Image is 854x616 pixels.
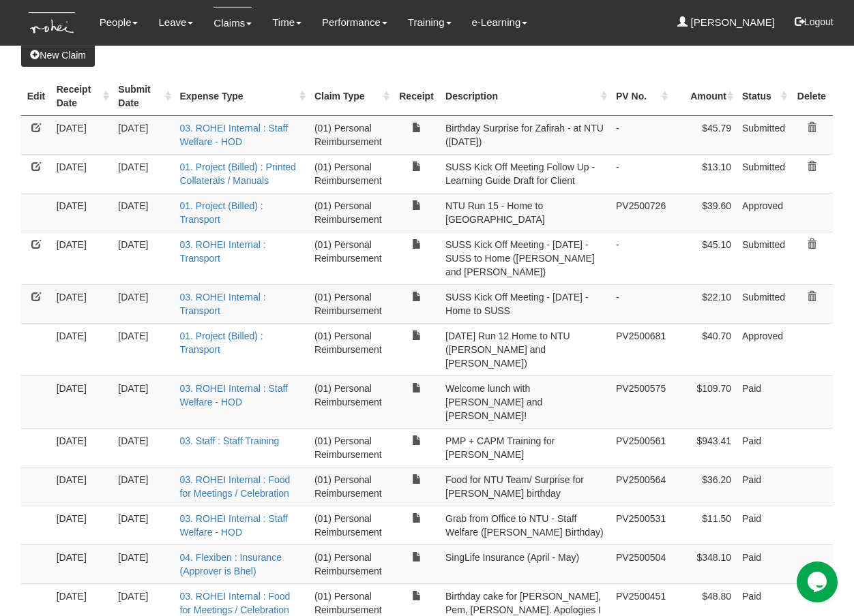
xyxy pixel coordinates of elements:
[671,428,737,467] td: $943.41
[472,7,528,38] a: e-Learning
[440,232,610,284] td: SUSS Kick Off Meeting - [DATE] - SUSS to Home ([PERSON_NAME] and [PERSON_NAME])
[180,435,280,446] a: 03. Staff : Staff Training
[113,323,174,375] td: [DATE]
[393,77,440,116] th: Receipt
[671,467,737,506] td: $36.20
[51,544,113,583] td: [DATE]
[440,284,610,323] td: SUSS Kick Off Meeting - [DATE] - Home to SUSS
[309,506,393,544] td: (01) Personal Reimbursement
[322,7,387,38] a: Performance
[610,375,671,428] td: PV2500575
[440,506,610,544] td: Grab from Office to NTU - Staff Welfare ([PERSON_NAME] Birthday)
[610,232,671,284] td: -
[610,115,671,154] td: -
[440,375,610,428] td: Welcome lunch with [PERSON_NAME] and [PERSON_NAME]!
[100,7,138,38] a: People
[180,383,288,407] a: 03. ROHEI Internal : Staff Welfare - HOD
[440,115,610,154] td: Birthday Surprise for Zafirah - at NTU ([DATE])
[671,323,737,375] td: $40.70
[180,123,288,147] a: 03. ROHEI Internal : Staff Welfare - HOD
[21,77,50,116] th: Edit
[272,7,301,38] a: Time
[440,154,610,193] td: SUSS Kick Off Meeting Follow Up - Learning Guide Draft for Client
[180,161,296,186] a: 01. Project (Billed) : Printed Collaterals / Manuals
[440,77,610,116] th: Description : activate to sort column ascending
[113,467,174,506] td: [DATE]
[180,292,266,316] a: 03. ROHEI Internal : Transport
[671,154,737,193] td: $13.10
[440,323,610,375] td: [DATE] Run 12 Home to NTU ([PERSON_NAME] and [PERSON_NAME])
[440,193,610,232] td: NTU Run 15 - Home to [GEOGRAPHIC_DATA]
[671,506,737,544] td: $11.50
[737,323,791,375] td: Approved
[440,544,610,583] td: SingLife Insurance (April - May)
[113,77,174,116] th: Submit Date : activate to sort column ascending
[671,375,737,428] td: $109.70
[113,193,174,232] td: [DATE]
[737,544,791,583] td: Paid
[309,375,393,428] td: (01) Personal Reimbursement
[113,506,174,544] td: [DATE]
[610,77,671,116] th: PV No. : activate to sort column ascending
[785,5,843,38] button: Logout
[309,467,393,506] td: (01) Personal Reimbursement
[671,193,737,232] td: $39.60
[737,232,791,284] td: Submitted
[791,77,833,116] th: Delete
[737,77,791,116] th: Status : activate to sort column ascending
[180,552,282,576] a: 04. Flexiben : Insurance (Approver is Bhel)
[175,77,309,116] th: Expense Type : activate to sort column ascending
[309,232,393,284] td: (01) Personal Reimbursement
[51,323,113,375] td: [DATE]
[113,115,174,154] td: [DATE]
[309,115,393,154] td: (01) Personal Reimbursement
[610,154,671,193] td: -
[610,284,671,323] td: -
[21,44,95,67] a: New Claim
[797,561,840,602] iframe: chat widget
[610,506,671,544] td: PV2500531
[671,544,737,583] td: $348.10
[309,544,393,583] td: (01) Personal Reimbursement
[610,193,671,232] td: PV2500726
[610,428,671,467] td: PV2500561
[180,513,288,538] a: 03. ROHEI Internal : Staff Welfare - HOD
[180,239,266,264] a: 03. ROHEI Internal : Transport
[309,284,393,323] td: (01) Personal Reimbursement
[671,77,737,116] th: Amount : activate to sort column ascending
[51,467,113,506] td: [DATE]
[180,200,263,225] a: 01. Project (Billed) : Transport
[158,7,193,38] a: Leave
[737,467,791,506] td: Paid
[51,284,113,323] td: [DATE]
[677,7,775,38] a: [PERSON_NAME]
[737,154,791,193] td: Submitted
[213,7,252,39] a: Claims
[737,284,791,323] td: Submitted
[671,115,737,154] td: $45.79
[671,284,737,323] td: $22.10
[51,506,113,544] td: [DATE]
[737,375,791,428] td: Paid
[309,154,393,193] td: (01) Personal Reimbursement
[180,330,263,355] a: 01. Project (Billed) : Transport
[737,506,791,544] td: Paid
[51,428,113,467] td: [DATE]
[309,193,393,232] td: (01) Personal Reimbursement
[610,467,671,506] td: PV2500564
[51,193,113,232] td: [DATE]
[51,375,113,428] td: [DATE]
[737,193,791,232] td: Approved
[51,115,113,154] td: [DATE]
[113,284,174,323] td: [DATE]
[737,115,791,154] td: Submitted
[610,544,671,583] td: PV2500504
[408,7,452,38] a: Training
[671,232,737,284] td: $45.10
[309,428,393,467] td: (01) Personal Reimbursement
[51,77,113,116] th: Receipt Date : activate to sort column ascending
[113,154,174,193] td: [DATE]
[113,375,174,428] td: [DATE]
[180,591,291,615] a: 03. ROHEI Internal : Food for Meetings / Celebration
[113,232,174,284] td: [DATE]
